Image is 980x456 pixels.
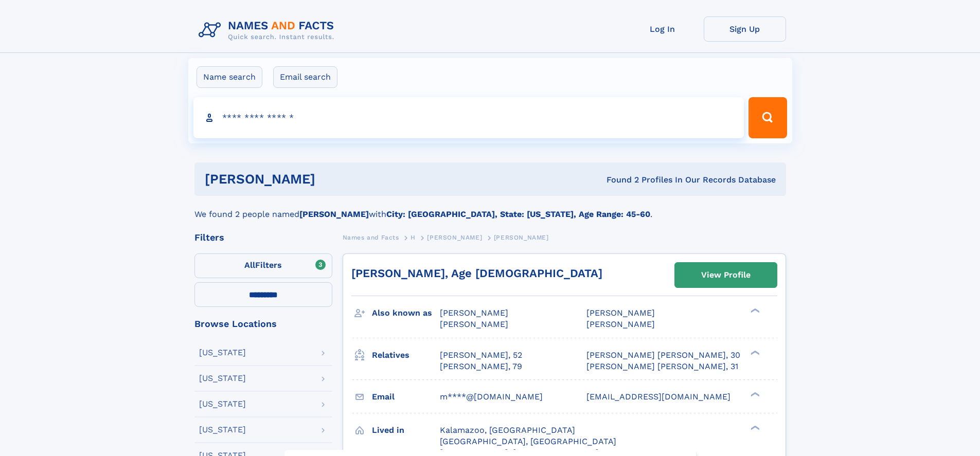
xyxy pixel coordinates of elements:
[586,319,655,329] span: [PERSON_NAME]
[586,308,655,318] span: [PERSON_NAME]
[586,350,740,361] a: [PERSON_NAME] [PERSON_NAME], 30
[748,424,760,431] div: ❯
[194,16,343,44] img: Logo Names and Facts
[197,66,262,88] label: Name search
[411,234,416,241] span: H
[372,422,440,439] h3: Lived in
[351,267,602,280] a: [PERSON_NAME], Age [DEMOGRAPHIC_DATA]
[386,209,650,219] b: City: [GEOGRAPHIC_DATA], State: [US_STATE], Age Range: 45-60
[343,231,399,244] a: Names and Facts
[586,361,738,372] a: [PERSON_NAME] [PERSON_NAME], 31
[440,308,508,318] span: [PERSON_NAME]
[199,374,246,382] div: [US_STATE]
[701,263,751,287] div: View Profile
[199,400,246,408] div: [US_STATE]
[704,16,786,42] a: Sign Up
[440,350,522,361] a: [PERSON_NAME], 52
[494,234,549,241] span: [PERSON_NAME]
[194,233,332,242] div: Filters
[372,388,440,406] h3: Email
[749,97,787,138] button: Search Button
[440,319,508,329] span: [PERSON_NAME]
[748,349,760,356] div: ❯
[461,174,776,186] div: Found 2 Profiles In Our Records Database
[199,426,246,434] div: [US_STATE]
[411,231,416,244] a: H
[427,234,482,241] span: [PERSON_NAME]
[205,173,461,186] h1: [PERSON_NAME]
[440,425,575,435] span: Kalamazoo, [GEOGRAPHIC_DATA]
[372,304,440,322] h3: Also known as
[244,260,255,270] span: All
[194,196,786,221] div: We found 2 people named with .
[199,349,246,357] div: [US_STATE]
[372,346,440,364] h3: Relatives
[194,319,332,329] div: Browse Locations
[427,231,482,244] a: [PERSON_NAME]
[748,307,760,314] div: ❯
[193,97,744,138] input: search input
[273,66,337,88] label: Email search
[299,209,369,219] b: [PERSON_NAME]
[440,436,616,446] span: [GEOGRAPHIC_DATA], [GEOGRAPHIC_DATA]
[440,361,522,372] a: [PERSON_NAME], 79
[194,253,332,278] label: Filters
[586,392,730,402] span: [EMAIL_ADDRESS][DOMAIN_NAME]
[675,263,777,287] a: View Profile
[621,16,704,42] a: Log In
[748,391,760,397] div: ❯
